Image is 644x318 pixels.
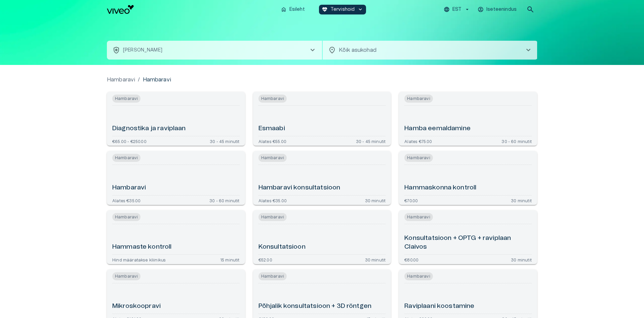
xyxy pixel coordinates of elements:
span: Hambaravi [258,213,287,221]
p: Alates €75.00 [404,139,432,143]
p: Esileht [289,6,305,13]
span: location_on [328,46,336,54]
button: EST [443,5,471,14]
span: Hambaravi [258,272,287,280]
p: Kõik asukohad [339,46,514,54]
a: Open service booking details [253,92,391,146]
p: €65.00 - €250.00 [112,139,147,143]
span: search [526,5,534,13]
p: €52.00 [258,257,272,261]
span: ecg_heart [322,6,328,12]
p: Hambaravi [143,76,171,84]
h6: Mikroskoopravi [112,302,161,311]
h6: Diagnostika ja raviplaan [112,124,186,133]
p: 30 - 45 minutit [356,139,386,143]
span: Hambaravi [404,154,433,162]
span: health_and_safety [112,46,120,54]
p: 30 minutit [365,198,386,202]
span: Hambaravi [112,213,140,221]
span: Hambaravi [112,154,140,162]
h6: Hammaskonna kontroll [404,183,476,192]
p: €70.00 [404,198,418,202]
p: Alates €35.00 [258,198,287,202]
p: 30 minutit [365,257,386,261]
span: Hambaravi [404,272,433,280]
a: Open service booking details [107,92,245,146]
button: ecg_heartTervishoidkeyboard_arrow_down [319,5,366,14]
a: Open service booking details [253,151,391,205]
h6: Konsultatsioon [258,243,306,252]
a: Open service booking details [107,210,245,264]
a: Navigate to homepage [107,5,275,14]
a: Open service booking details [107,151,245,205]
p: / [138,76,140,84]
p: Iseteenindus [486,6,517,13]
a: Open service booking details [399,210,537,264]
p: Alates €55.00 [258,139,286,143]
p: 30 - 60 minutit [209,198,240,202]
p: Tervishoid [330,6,355,13]
h6: Raviplaani koostamine [404,302,474,311]
p: 30 - 45 minutit [210,139,240,143]
img: Viveo logo [107,5,134,14]
h6: Hamba eemaldamine [404,124,471,133]
p: 30 - 60 minutit [501,139,532,143]
p: [PERSON_NAME] [123,47,162,54]
h6: Hambaravi [112,183,146,192]
p: Alates €35.00 [112,198,140,202]
h6: Konsultatsioon + OPTG + raviplaan Claivos [404,234,532,252]
span: Hambaravi [404,213,433,221]
button: homeEsileht [278,5,308,14]
h6: Esmaabi [258,124,285,133]
span: keyboard_arrow_down [357,6,363,12]
p: EST [452,6,461,13]
h6: Hammaste kontroll [112,243,172,252]
a: Open service booking details [253,210,391,264]
span: Hambaravi [258,154,287,162]
p: 15 minutit [220,257,240,261]
p: €80.00 [404,257,418,261]
span: Hambaravi [112,95,140,103]
p: 30 minutit [511,257,532,261]
span: home [281,6,287,12]
a: Open service booking details [399,151,537,205]
h6: Põhjalik konsultatsioon + 3D röntgen [258,302,371,311]
a: Hambaravi [107,76,135,84]
button: open search modal [524,3,537,16]
button: health_and_safety[PERSON_NAME]chevron_right [107,41,322,60]
a: Open service booking details [399,92,537,146]
span: chevron_right [309,46,317,54]
span: Hambaravi [258,95,287,103]
p: Hind määratakse kliinikus [112,257,166,261]
span: Hambaravi [112,272,140,280]
button: Iseteenindus [477,5,518,14]
span: chevron_right [524,46,532,54]
span: Hambaravi [404,95,433,103]
h6: Hambaravi konsultatsioon [258,183,340,192]
p: 30 minutit [511,198,532,202]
